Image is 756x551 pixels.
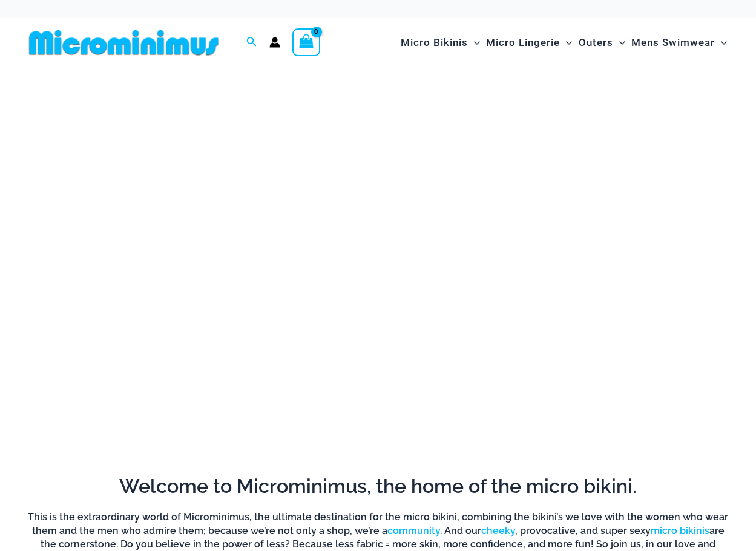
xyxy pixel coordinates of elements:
[631,27,715,58] span: Mens Swimwear
[398,24,483,61] a: Micro BikinisMenu ToggleMenu Toggle
[651,525,709,536] a: micro bikinis
[613,27,625,58] span: Menu Toggle
[396,22,732,63] nav: Site Navigation
[560,27,572,58] span: Menu Toggle
[269,37,280,48] a: Account icon link
[387,525,440,536] a: community
[579,27,613,58] span: Outers
[483,24,575,61] a: Micro LingerieMenu ToggleMenu Toggle
[401,27,468,58] span: Micro Bikinis
[715,27,727,58] span: Menu Toggle
[481,525,515,536] a: cheeky
[628,24,730,61] a: Mens SwimwearMenu ToggleMenu Toggle
[576,24,628,61] a: OutersMenu ToggleMenu Toggle
[468,27,480,58] span: Menu Toggle
[24,474,732,499] h2: Welcome to Microminimus, the home of the micro bikini.
[486,27,560,58] span: Micro Lingerie
[24,29,223,56] img: MM SHOP LOGO FLAT
[246,35,257,50] a: Search icon link
[292,28,320,56] a: View Shopping Cart, empty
